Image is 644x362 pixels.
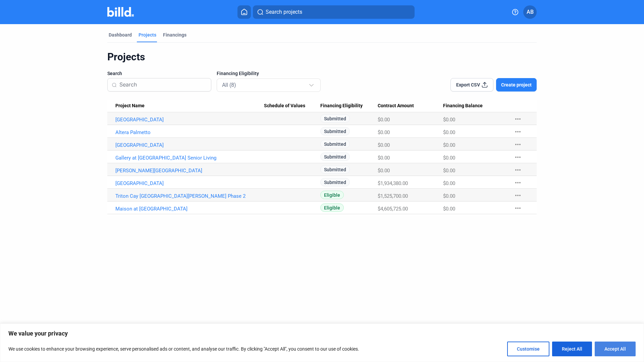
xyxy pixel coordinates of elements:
div: Financing Balance [443,103,507,109]
span: Schedule of Values [264,103,305,109]
span: $0.00 [378,129,390,135]
input: Search [119,78,207,92]
a: [GEOGRAPHIC_DATA] [115,180,264,186]
button: AB [523,5,537,19]
span: Create project [501,81,532,88]
span: Eligible [320,191,344,199]
span: Submitted [320,114,350,123]
span: AB [527,8,534,16]
mat-icon: more_horiz [514,115,522,123]
span: Search [107,70,122,77]
span: Submitted [320,140,350,148]
div: Financing Eligibility [320,103,377,109]
span: Search projects [266,8,302,16]
a: [GEOGRAPHIC_DATA] [115,142,264,148]
a: [PERSON_NAME][GEOGRAPHIC_DATA] [115,168,264,174]
a: Maison at [GEOGRAPHIC_DATA] [115,206,264,212]
span: $1,934,380.00 [378,180,408,186]
button: Export CSV [450,78,493,92]
p: We use cookies to enhance your browsing experience, serve personalised ads or content, and analys... [8,345,359,353]
button: Reject All [552,342,592,356]
span: $0.00 [378,117,390,123]
mat-icon: more_horiz [514,128,522,136]
button: Create project [496,78,537,92]
mat-icon: more_horiz [514,191,522,199]
a: [GEOGRAPHIC_DATA] [115,117,264,123]
a: Altera Palmetto [115,129,264,135]
span: $0.00 [443,117,455,123]
span: $0.00 [443,180,455,186]
span: $1,525,700.00 [378,193,408,199]
span: $0.00 [378,168,390,174]
span: Financing Eligibility [217,70,259,77]
div: Projects [107,51,537,63]
span: $0.00 [378,155,390,161]
div: Schedule of Values [264,103,321,109]
mat-icon: more_horiz [514,153,522,161]
span: $0.00 [378,142,390,148]
span: Project Name [115,103,145,109]
span: Export CSV [456,81,480,88]
span: Submitted [320,178,350,186]
span: $0.00 [443,155,455,161]
span: Submitted [320,127,350,135]
span: Submitted [320,153,350,161]
div: Projects [139,32,156,38]
div: Project Name [115,103,264,109]
span: Contract Amount [378,103,414,109]
span: $0.00 [443,206,455,212]
span: Financing Balance [443,103,483,109]
mat-icon: more_horiz [514,140,522,148]
span: Financing Eligibility [320,103,363,109]
span: Submitted [320,165,350,174]
a: Gallery at [GEOGRAPHIC_DATA] Senior Living [115,155,264,161]
div: Financings [163,32,186,38]
img: Billd Company Logo [107,7,134,17]
mat-icon: more_horiz [514,166,522,174]
mat-icon: more_horiz [514,179,522,187]
div: Contract Amount [378,103,443,109]
mat-icon: more_horiz [514,204,522,212]
span: Eligible [320,203,344,212]
div: Dashboard [109,32,132,38]
p: We value your privacy [8,329,636,338]
button: Search projects [253,5,415,19]
a: Triton Cay [GEOGRAPHIC_DATA][PERSON_NAME] Phase 2 [115,193,264,199]
span: $0.00 [443,168,455,174]
mat-select-trigger: All (8) [222,82,236,88]
span: $0.00 [443,129,455,135]
span: $0.00 [443,193,455,199]
button: Accept All [595,342,636,356]
button: Customise [507,342,549,356]
span: $4,605,725.00 [378,206,408,212]
span: $0.00 [443,142,455,148]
